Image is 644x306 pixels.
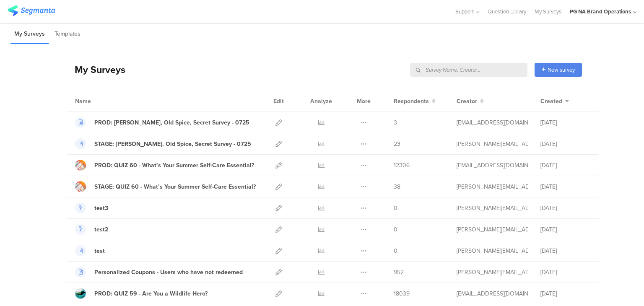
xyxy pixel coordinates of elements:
span: 38 [394,182,400,191]
div: larson.m@pg.com [457,246,528,255]
span: Created [540,97,562,106]
a: test [75,245,105,256]
div: My Surveys [66,62,125,77]
button: Creator [457,97,484,106]
div: PROD: QUIZ 60 - What’s Your Summer Self-Care Essential? [94,161,254,170]
div: yadav.vy.3@pg.com [457,118,528,127]
a: Personalized Coupons - Users who have not redeemed [75,267,243,277]
span: 23 [394,140,400,148]
div: [DATE] [540,246,591,255]
div: PG NA Brand Operations [570,8,631,16]
div: STAGE: Olay, Old Spice, Secret Survey - 0725 [94,140,251,148]
div: larson.m@pg.com [457,268,528,277]
div: test2 [94,225,108,234]
div: STAGE: QUIZ 60 - What’s Your Summer Self-Care Essential? [94,182,256,191]
li: Templates [51,24,84,44]
span: 952 [394,268,404,277]
span: 3 [394,118,397,127]
div: More [355,91,373,112]
div: [DATE] [540,182,591,191]
div: [DATE] [540,140,591,148]
div: larson.m@pg.com [457,204,528,213]
span: 0 [394,204,397,213]
a: STAGE: [PERSON_NAME], Old Spice, Secret Survey - 0725 [75,138,251,149]
div: [DATE] [540,204,591,213]
span: 12306 [394,161,410,170]
div: [DATE] [540,268,591,277]
button: Respondents [394,97,436,106]
a: STAGE: QUIZ 60 - What’s Your Summer Self-Care Essential? [75,181,256,192]
div: larson.m@pg.com [457,225,528,234]
div: test [94,246,105,255]
div: kumar.h.7@pg.com [457,289,528,298]
span: Respondents [394,97,429,106]
div: kumar.h.7@pg.com [457,161,528,170]
span: New survey [548,66,575,74]
div: PROD: Olay, Old Spice, Secret Survey - 0725 [94,118,249,127]
span: Support [455,8,474,16]
span: 0 [394,225,397,234]
button: Created [540,97,569,106]
div: [DATE] [540,118,591,127]
div: Analyze [309,91,334,112]
div: [DATE] [540,289,591,298]
a: PROD: QUIZ 59 - Are You a Wildlife Hero? [75,288,208,299]
input: Survey Name, Creator... [410,63,527,77]
a: test3 [75,202,108,213]
div: Personalized Coupons - Users who have not redeemed [94,268,243,277]
div: shirley.j@pg.com [457,140,528,148]
a: PROD: QUIZ 60 - What’s Your Summer Self-Care Essential? [75,160,254,171]
a: test2 [75,224,108,235]
li: My Surveys [10,24,49,44]
span: 18039 [394,289,410,298]
div: [DATE] [540,161,591,170]
img: segmanta logo [8,5,55,16]
a: PROD: [PERSON_NAME], Old Spice, Secret Survey - 0725 [75,117,249,128]
div: shirley.j@pg.com [457,182,528,191]
span: Creator [457,97,477,106]
div: PROD: QUIZ 59 - Are You a Wildlife Hero? [94,289,208,298]
div: test3 [94,204,108,213]
div: Name [75,97,125,106]
span: 0 [394,246,397,255]
div: [DATE] [540,225,591,234]
div: Edit [270,91,288,112]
